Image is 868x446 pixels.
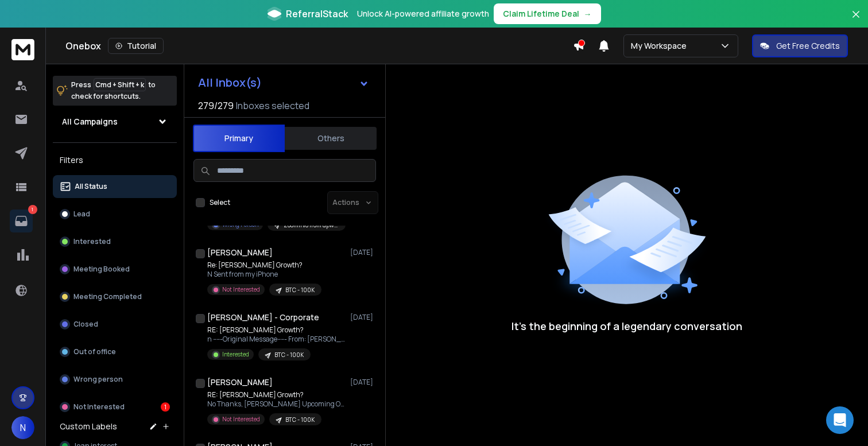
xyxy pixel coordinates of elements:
[284,221,339,230] p: Zoominfo from upwork guy maybe its a scam who knows
[207,400,345,409] p: No Thanks, [PERSON_NAME] Upcoming Out
[53,285,177,308] button: Meeting Completed
[53,258,177,281] button: Meeting Booked
[285,286,315,294] p: BTC - 100K
[631,40,691,52] p: My Workspace
[53,368,177,391] button: Wrong person
[53,340,177,363] button: Out of office
[53,203,177,226] button: Lead
[210,198,230,207] label: Select
[285,126,377,151] button: Others
[53,175,177,198] button: All Status
[350,378,376,387] p: [DATE]
[207,261,321,270] p: Re: [PERSON_NAME] Growth?
[189,71,378,94] button: All Inbox(s)
[511,318,742,334] p: It’s the beginning of a legendary conversation
[198,77,262,88] h1: All Inbox(s)
[207,377,273,388] h1: [PERSON_NAME]
[73,347,116,356] p: Out of office
[73,292,142,301] p: Meeting Completed
[94,78,146,91] span: Cmd + Shift + k
[73,402,125,412] p: Not Interested
[11,416,34,439] button: N
[53,152,177,168] h3: Filters
[207,247,273,258] h1: [PERSON_NAME]
[161,402,170,412] div: 1
[28,205,37,214] p: 1
[776,40,840,52] p: Get Free Credits
[286,7,348,21] span: ReferralStack
[73,320,98,329] p: Closed
[73,210,90,219] p: Lead
[60,421,117,432] h3: Custom Labels
[584,8,592,20] span: →
[71,79,156,102] p: Press to check for shortcuts.
[222,415,260,424] p: Not Interested
[207,312,319,323] h1: [PERSON_NAME] - Corporate
[193,125,285,152] button: Primary
[108,38,164,54] button: Tutorial
[222,350,249,359] p: Interested
[53,313,177,336] button: Closed
[357,8,489,20] p: Unlock AI-powered affiliate growth
[207,335,345,344] p: n -----Original Message----- From: [PERSON_NAME]
[73,237,111,246] p: Interested
[75,182,107,191] p: All Status
[236,99,309,113] h3: Inboxes selected
[53,395,177,418] button: Not Interested1
[207,270,321,279] p: N Sent from my iPhone
[73,375,123,384] p: Wrong person
[65,38,573,54] div: Onebox
[826,406,854,434] div: Open Intercom Messenger
[53,110,177,133] button: All Campaigns
[752,34,848,57] button: Get Free Credits
[274,351,304,359] p: BTC - 100K
[222,285,260,294] p: Not Interested
[494,3,601,24] button: Claim Lifetime Deal→
[285,416,315,424] p: BTC - 100K
[73,265,130,274] p: Meeting Booked
[10,210,33,232] a: 1
[848,7,863,34] button: Close banner
[53,230,177,253] button: Interested
[62,116,118,127] h1: All Campaigns
[198,99,234,113] span: 279 / 279
[350,313,376,322] p: [DATE]
[207,325,345,335] p: RE: [PERSON_NAME] Growth?
[350,248,376,257] p: [DATE]
[207,390,345,400] p: RE: [PERSON_NAME] Growth?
